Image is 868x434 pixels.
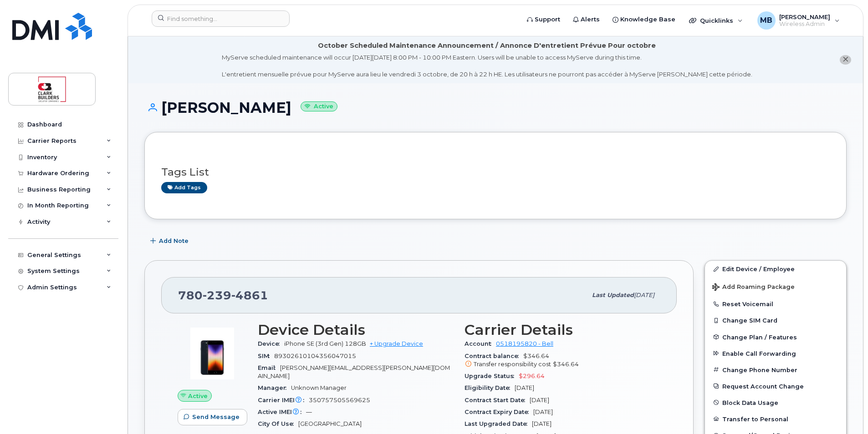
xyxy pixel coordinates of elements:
span: 350757505569625 [309,397,370,404]
span: [DATE] [532,420,551,427]
span: Unknown Manager [291,384,347,391]
a: Edit Device / Employee [705,261,846,277]
button: Transfer to Personal [705,411,846,427]
span: Contract Start Date [465,397,530,404]
small: Active [301,101,337,112]
span: SIM [258,353,274,359]
a: Add tags [161,182,207,193]
span: iPhone SE (3rd Gen) 128GB [284,340,366,347]
span: [GEOGRAPHIC_DATA] [298,420,362,427]
span: Add Roaming Package [712,283,795,292]
span: Add Note [159,237,189,245]
button: Block Data Usage [705,394,846,411]
span: Change Plan / Features [722,333,797,340]
span: Send Message [192,413,240,421]
span: Email [258,364,280,371]
span: 89302610104356047015 [274,353,356,359]
span: 4861 [231,288,268,302]
span: Enable Call Forwarding [722,350,796,357]
span: Manager [258,384,291,391]
span: Carrier IMEI [258,397,309,404]
span: Device [258,340,284,347]
h3: Tags List [161,167,830,178]
span: — [306,409,312,415]
button: close notification [840,55,851,65]
span: [PERSON_NAME][EMAIL_ADDRESS][PERSON_NAME][DOMAIN_NAME] [258,364,450,379]
span: 780 [178,288,268,302]
button: Enable Call Forwarding [705,345,846,362]
span: $346.64 [553,361,579,368]
button: Change Phone Number [705,362,846,378]
span: Account [465,340,496,347]
span: Eligibility Date [465,384,515,391]
h3: Device Details [258,322,454,338]
a: + Upgrade Device [370,340,423,347]
h1: [PERSON_NAME] [144,100,847,116]
img: image20231002-3703462-1angbar.jpeg [185,326,240,381]
button: Send Message [178,409,247,425]
span: Active IMEI [258,409,306,415]
span: Transfer responsibility cost [474,361,551,368]
span: [DATE] [533,409,553,415]
span: Last Upgraded Date [465,420,532,427]
span: $296.64 [519,373,545,379]
button: Change Plan / Features [705,329,846,345]
span: $346.64 [465,353,660,369]
a: 0518195820 - Bell [496,340,553,347]
span: Active [188,392,208,400]
button: Add Note [144,233,196,249]
iframe: Messenger Launcher [828,394,861,427]
span: Upgrade Status [465,373,519,379]
div: MyServe scheduled maintenance will occur [DATE][DATE] 8:00 PM - 10:00 PM Eastern. Users will be u... [222,53,752,79]
span: Last updated [592,292,634,298]
h3: Carrier Details [465,322,660,338]
span: [DATE] [515,384,534,391]
span: Contract Expiry Date [465,409,533,415]
span: [DATE] [634,292,654,298]
button: Request Account Change [705,378,846,394]
span: City Of Use [258,420,298,427]
div: October Scheduled Maintenance Announcement / Annonce D'entretient Prévue Pour octobre [318,41,656,50]
button: Add Roaming Package [705,277,846,296]
button: Change SIM Card [705,312,846,328]
span: Contract balance [465,353,523,359]
button: Reset Voicemail [705,296,846,312]
span: [DATE] [530,397,549,404]
span: 239 [203,288,231,302]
